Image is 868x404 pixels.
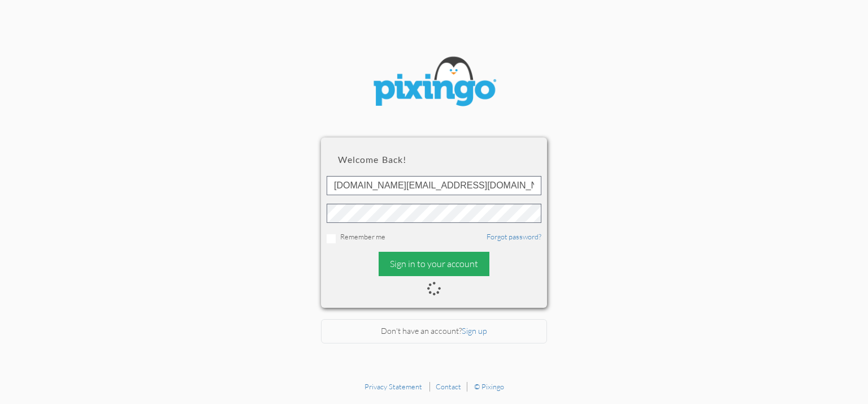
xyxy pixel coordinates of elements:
div: Don't have an account? [321,319,547,343]
a: © Pixingo [474,382,504,391]
a: Privacy Statement [364,382,422,391]
div: Remember me [327,231,541,243]
a: Contact [436,382,461,391]
div: Sign in to your account [379,252,489,276]
img: pixingo logo [366,51,502,115]
a: Sign up [462,326,487,336]
input: ID or Email [327,176,541,195]
h2: Welcome back! [338,154,530,165]
a: Forgot password? [487,232,541,241]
